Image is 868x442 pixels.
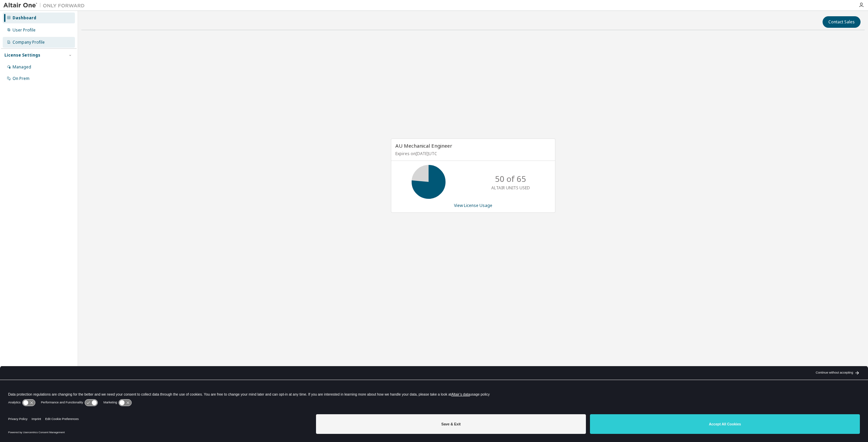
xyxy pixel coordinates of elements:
button: Contact Sales [823,16,861,28]
div: Managed [13,64,31,70]
p: Expires on [DATE] UTC [395,151,549,156]
div: Dashboard [13,15,36,21]
div: License Settings [4,52,40,58]
p: ALTAIR UNITS USED [491,185,530,191]
div: Company Profile [13,40,45,45]
div: User Profile [13,27,36,33]
img: Altair One [3,2,88,9]
span: AU Mechanical Engineer [395,142,452,149]
p: 50 of 65 [495,173,526,185]
div: On Prem [13,76,29,81]
a: View License Usage [454,203,492,208]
